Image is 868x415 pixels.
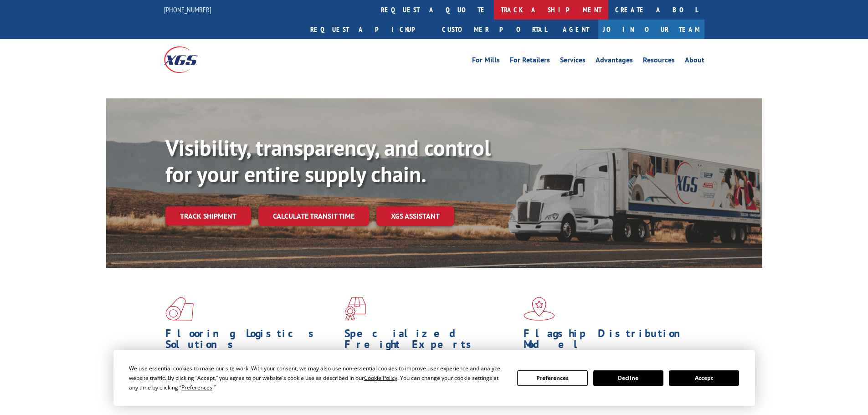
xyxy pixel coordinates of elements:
[165,133,491,188] b: Visibility, transparency, and control for your entire supply chain.
[376,206,454,226] a: XGS ASSISTANT
[165,297,194,321] img: xgs-icon-total-supply-chain-intelligence-red
[560,56,586,67] a: Services
[303,20,435,39] a: Request a pickup
[164,5,211,14] a: [PHONE_NUMBER]
[643,56,675,67] a: Resources
[472,56,500,67] a: For Mills
[129,364,506,392] div: We use essential cookies to make our site work. With your consent, we may also use non-essential ...
[510,56,550,67] a: For Retailers
[165,206,251,225] a: Track shipment
[524,297,555,321] img: xgs-icon-flagship-distribution-model-red
[258,206,369,226] a: Calculate transit time
[344,297,366,321] img: xgs-icon-focused-on-flooring-red
[181,384,212,391] span: Preferences
[524,328,696,354] h1: Flagship Distribution Model
[364,374,397,382] span: Cookie Policy
[596,56,633,67] a: Advantages
[113,350,755,406] div: Cookie Consent Prompt
[685,56,704,67] a: About
[593,370,663,386] button: Decline
[554,20,598,39] a: Agent
[598,20,704,39] a: Join Our Team
[344,328,517,354] h1: Specialized Freight Experts
[669,370,739,386] button: Accept
[517,370,587,386] button: Preferences
[435,20,554,39] a: Customer Portal
[165,328,338,354] h1: Flooring Logistics Solutions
